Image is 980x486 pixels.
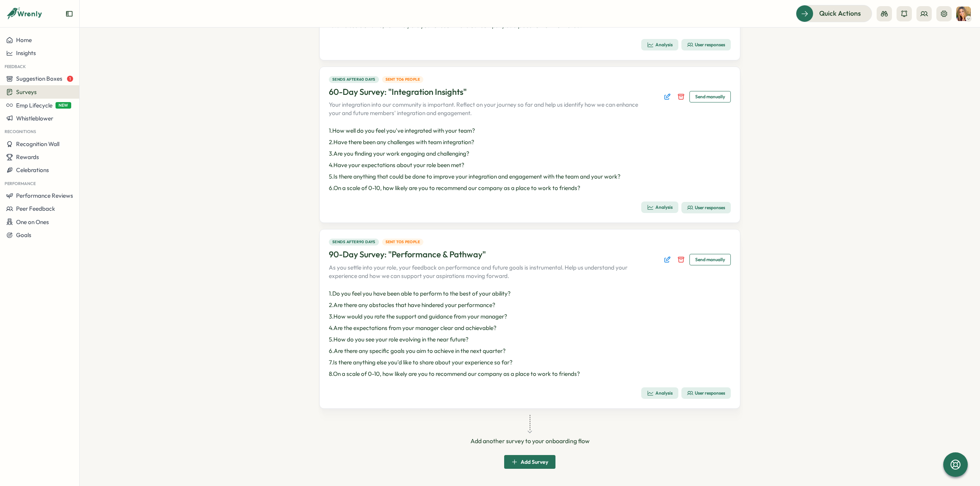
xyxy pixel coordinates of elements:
[329,263,647,280] p: As you settle into your role, your feedback on performance and future goals is instrumental. Help...
[687,205,725,211] div: User responses
[385,239,420,245] span: Sent to 5 people
[329,335,731,344] p: 5 . How do you see your role evolving in the near future?
[16,192,73,199] span: Performance Reviews
[329,301,731,309] p: 2 . Are there any obstacles that have hindered your performance?
[695,91,725,102] span: Send manually
[689,254,731,265] button: Send manually
[647,41,673,48] div: Analysis
[647,204,673,211] div: Analysis
[681,387,731,399] button: User responses
[689,91,731,102] button: Send manually
[16,218,49,226] span: One on Ones
[681,39,731,50] button: User responses
[329,370,731,378] p: 8 . On a scale of 0-10, how likely are you to recommend our company as a place to work to friends?
[687,42,725,48] div: User responses
[16,49,36,57] span: Insights
[329,150,731,158] p: 3 . Are you finding your work engaging and challenging?
[329,161,731,169] p: 4 . Have your expectations about your role been met?
[65,10,73,18] button: Expand sidebar
[511,459,548,465] div: Add Survey
[385,76,420,83] span: Sent to 6 people
[956,7,971,21] img: Tarin O'Neill
[641,387,678,399] a: Analysis
[641,39,678,51] a: Analysis
[504,455,555,469] button: Add Survey
[329,312,731,321] p: 3 . How would you rate the support and guidance from your manager?
[819,8,861,18] span: Quick Actions
[16,166,49,174] span: Celebrations
[687,390,725,396] div: User responses
[470,436,590,446] p: Add another survey to your onboarding flow
[641,387,678,399] button: Analysis
[16,153,39,161] span: Rewards
[695,254,725,265] span: Send manually
[641,39,678,50] button: Analysis
[16,102,52,109] span: Emp Lifecycle
[329,101,647,117] p: Your integration into our community is important. Reflect on your journey so far and help us iden...
[16,88,37,96] span: Surveys
[332,76,376,83] span: Sends after 60 days
[662,254,673,265] button: Edit survey
[16,36,32,44] span: Home
[662,91,673,102] button: Edit survey
[641,202,678,213] button: Analysis
[641,202,678,213] a: Analysis
[647,390,673,397] div: Analysis
[681,202,731,213] button: User responses
[796,5,872,22] button: Quick Actions
[67,76,73,82] span: 1
[16,115,53,122] span: Whistleblower
[332,239,376,245] span: Sends after 90 days
[329,347,731,355] p: 6 . Are there any specific goals you aim to achieve in the next quarter?
[16,75,62,82] span: Suggestion Boxes
[16,231,31,239] span: Goals
[676,91,686,102] button: Disable survey
[329,138,731,146] p: 2 . Have there been any challenges with team integration?
[329,249,486,260] h3: 90-Day Survey: "Performance & Pathway"
[329,289,731,298] p: 1 . Do you feel you have been able to perform to the best of your ability?
[16,140,59,148] span: Recognition Wall
[329,86,467,98] h3: 60-Day Survey: "Integration Insights"
[16,205,55,212] span: Peer Feedback
[329,172,731,181] p: 5 . Is there anything that could be done to improve your integration and engagement with the team...
[329,127,731,135] p: 1 . How well do you feel you've integrated with your team?
[329,324,731,332] p: 4 . Are the expectations from your manager clear and achievable?
[676,254,686,265] button: Disable survey
[329,184,731,192] p: 6 . On a scale of 0-10, how likely are you to recommend our company as a place to work to friends?
[329,358,731,367] p: 7 . Is there anything else you'd like to share about your experience so far?
[56,102,71,109] span: NEW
